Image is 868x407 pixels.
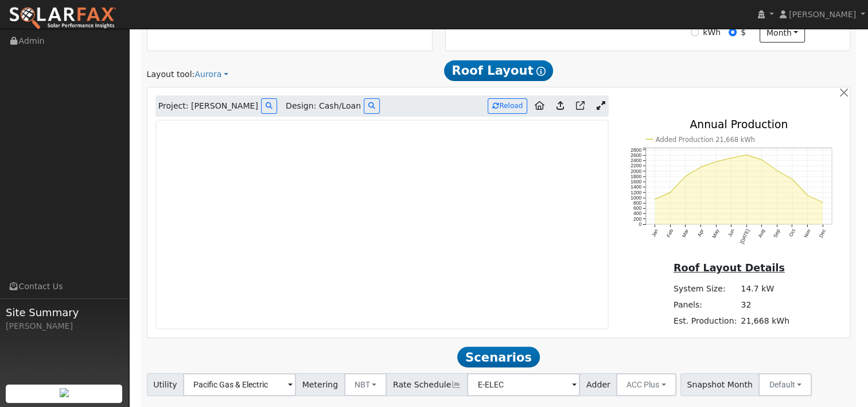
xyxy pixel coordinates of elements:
[745,154,747,156] circle: onclick=""
[633,200,641,206] text: 800
[739,297,792,313] td: 32
[158,100,258,112] span: Project: [PERSON_NAME]
[571,97,589,116] a: Open in Aurora
[654,198,656,200] circle: onclick=""
[286,100,361,112] span: Design: Cash/Loan
[530,97,549,116] a: Aurora to Home
[650,228,659,238] text: Jan
[386,373,468,396] span: Rate Schedule
[789,10,856,19] span: [PERSON_NAME]
[616,373,676,396] button: ACC Plus
[788,228,796,238] text: Oct
[684,175,686,177] circle: onclick=""
[791,178,793,180] circle: onclick=""
[552,97,569,116] a: Upload consumption to Aurora project
[727,228,735,238] text: Jun
[630,163,641,169] text: 2200
[715,161,717,163] circle: onclick=""
[630,174,641,179] text: 1800
[633,206,641,212] text: 600
[739,281,792,297] td: 14.7 kW
[761,159,762,160] circle: onclick=""
[467,373,580,396] input: Select a Rate Schedule
[803,228,812,239] text: Nov
[822,202,824,203] circle: onclick=""
[665,228,674,239] text: Feb
[194,68,228,80] a: Aurora
[696,228,705,237] text: Apr
[818,228,827,239] text: Dec
[703,26,721,39] label: kWh
[807,194,808,196] circle: onclick=""
[183,373,296,396] input: Select a Utility
[690,119,788,131] text: Annual Production
[579,373,617,396] span: Adder
[295,373,345,396] span: Metering
[729,28,737,36] input: $
[680,228,689,239] text: Mar
[457,347,539,367] span: Scenarios
[772,228,781,239] text: Sep
[633,211,641,217] text: 400
[9,6,116,30] img: SolarFax
[147,70,195,79] span: Layout tool:
[671,313,738,329] td: Est. Production:
[741,26,746,39] label: $
[630,190,641,195] text: 1200
[699,166,701,168] circle: onclick=""
[630,179,641,185] text: 1600
[344,373,387,396] button: NBT
[630,195,641,201] text: 1000
[630,168,641,174] text: 2000
[730,157,732,159] circle: onclick=""
[739,313,792,329] td: 21,668 kWh
[739,228,750,245] text: [DATE]
[760,23,805,43] button: month
[691,28,699,36] input: kWh
[60,388,69,397] img: retrieve
[630,152,641,158] text: 2600
[536,67,546,76] i: Show Help
[592,98,609,115] a: Expand Aurora window
[639,221,641,227] text: 0
[633,216,641,222] text: 200
[757,228,766,239] text: Aug
[630,158,641,163] text: 2400
[630,147,641,153] text: 2800
[776,170,778,171] circle: onclick=""
[758,373,812,396] button: Default
[680,373,760,396] span: Snapshot Month
[6,305,123,320] span: Site Summary
[655,136,754,144] text: Added Production 21,668 kWh
[671,297,738,313] td: Panels:
[6,320,123,332] div: [PERSON_NAME]
[669,191,671,193] circle: onclick=""
[488,98,527,114] button: Reload
[711,228,720,240] text: May
[444,60,554,81] span: Roof Layout
[671,281,738,297] td: System Size:
[147,373,184,396] span: Utility
[630,185,641,190] text: 1400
